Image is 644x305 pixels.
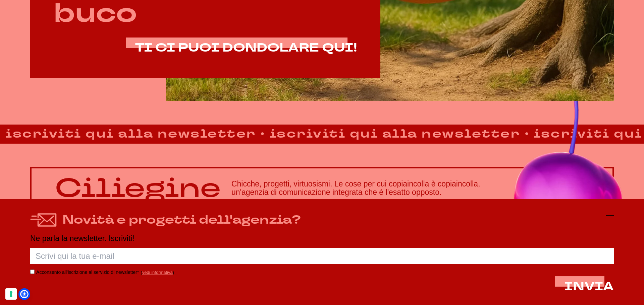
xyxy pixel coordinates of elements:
span: INVIA [564,279,614,295]
p: Ne parla la newsletter. Iscriviti! [30,234,614,242]
input: Scrivi qui la tua e-mail [30,248,614,264]
label: Acconsento all’iscrizione al servizio di newsletter* [36,270,139,275]
strong: iscriviti qui alla newsletter [191,125,452,143]
a: TI CI PUOI DONDOLARE QUI! [135,42,357,55]
button: INVIA [564,280,614,293]
a: vedi informativa [142,270,173,275]
h3: Chicche, progetti, virtuosismi. Le cose per cui copiaincolla è copiaincolla, un'agenzia di comuni... [231,180,589,197]
p: Ciliegine [55,174,221,203]
button: Le tue preferenze relative al consenso per le tecnologie di tracciamento [5,288,17,300]
span: TI CI PUOI DONDOLARE QUI! [135,40,357,56]
a: Open Accessibility Menu [20,290,29,298]
span: ( ) [141,270,174,275]
h4: Novità e progetti dell'agenzia? [62,211,301,229]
